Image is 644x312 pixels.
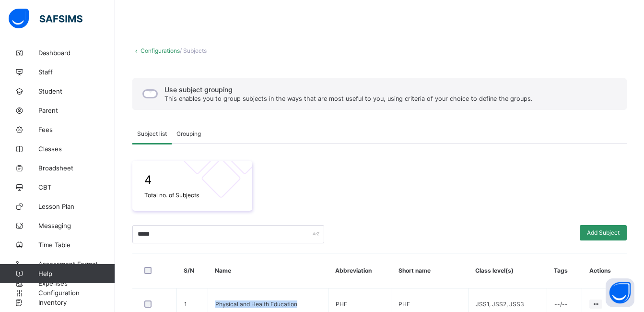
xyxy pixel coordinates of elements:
span: Parent [38,107,115,114]
button: Open asap [606,278,634,307]
img: safsims [9,9,82,29]
span: Student [38,87,115,95]
th: Class level(s) [468,253,547,288]
span: Messaging [38,222,115,229]
span: Broadsheet [38,164,115,172]
span: Lesson Plan [38,203,115,210]
span: Help [38,270,115,277]
span: Grouping [176,130,201,137]
span: 4 [144,173,240,187]
th: Abbreviation [328,253,391,288]
span: Assessment Format [38,260,115,268]
th: Name [208,253,328,288]
th: Short name [391,253,468,288]
span: Fees [38,126,115,133]
span: Add Subject [587,229,620,236]
span: Staff [38,68,115,76]
a: Configurations [141,47,180,54]
span: CBT [38,183,115,191]
span: Subject list [137,130,167,137]
span: / Subjects [180,47,207,54]
span: Configuration [38,289,115,297]
span: Dashboard [38,49,115,57]
span: Total no. of Subjects [144,192,240,199]
span: Classes [38,145,115,153]
th: S/N [176,253,208,288]
span: This enables you to group subjects in the ways that are most useful to you, using criteria of you... [164,95,533,102]
th: Actions [582,253,627,288]
span: Time Table [38,241,115,249]
span: Use subject grouping [164,85,533,94]
th: Tags [547,253,582,288]
span: Inventory [38,299,115,306]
